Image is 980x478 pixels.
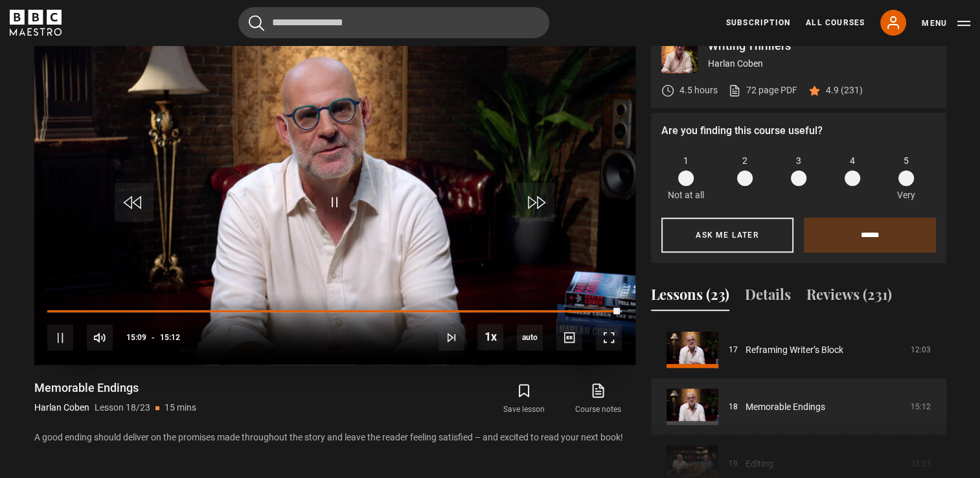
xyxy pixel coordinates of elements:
span: 2 [742,154,747,168]
div: Progress Bar [47,310,621,313]
span: 5 [904,154,909,168]
p: A good ending should deliver on the promises made throughout the story and leave the reader feeli... [34,431,635,444]
button: Submit the search query [249,15,264,31]
p: Not at all [668,188,704,202]
button: Captions [556,324,582,350]
a: Course notes [561,380,635,418]
button: Toggle navigation [922,17,970,30]
svg: BBC Maestro [10,10,62,36]
p: 15 mins [165,401,196,415]
a: Memorable Endings [746,400,825,414]
input: Search [238,7,549,38]
span: - [152,333,155,342]
p: 4.9 (231) [826,84,863,97]
span: 3 [796,154,801,168]
button: Ask me later [661,218,793,253]
p: Very [894,188,919,202]
a: Subscription [726,17,790,28]
button: Lessons (23) [651,284,729,311]
span: 1 [683,154,689,168]
a: 72 page PDF [728,84,797,97]
button: Playback Rate [477,324,503,350]
button: Mute [87,324,113,350]
button: Pause [47,324,73,350]
span: auto [517,324,543,350]
span: 15:09 [126,326,146,349]
a: Reframing Writer’s Block [746,343,843,357]
span: 15:12 [160,326,180,349]
span: 4 [850,154,855,168]
h1: Memorable Endings [34,380,196,396]
div: Current quality: 720p [517,324,543,350]
button: Fullscreen [596,324,622,350]
video-js: Video Player [34,27,635,365]
button: Details [745,284,791,311]
p: Harlan Coben [708,57,936,71]
p: 4.5 hours [679,84,718,97]
p: Lesson 18/23 [95,401,150,415]
button: Next Lesson [439,324,464,350]
a: All Courses [806,17,865,28]
button: Save lesson [487,380,561,418]
button: Reviews (231) [806,284,892,311]
p: Harlan Coben [34,401,89,415]
p: Writing Thrillers [708,40,936,52]
p: Are you finding this course useful? [661,123,936,139]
